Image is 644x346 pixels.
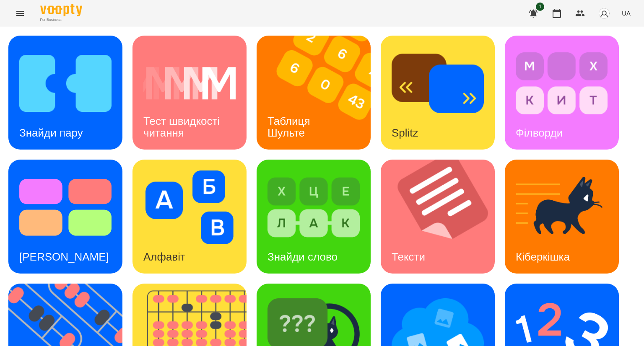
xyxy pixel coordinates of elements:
a: ТекстиТексти [381,160,495,274]
img: Алфавіт [143,170,236,244]
a: АлфавітАлфавіт [132,160,247,274]
h3: Філворди [516,127,563,139]
img: Тексти [381,160,505,274]
button: Menu [10,3,30,23]
a: КіберкішкаКіберкішка [505,160,619,274]
img: Тест швидкості читання [143,46,236,120]
img: Знайди пару [19,46,112,120]
a: Таблиця ШультеТаблиця Шульте [257,36,371,150]
h3: Таблиця Шульте [267,115,313,139]
h3: Знайди слово [267,250,338,263]
img: Знайди слово [267,170,360,244]
img: Філворди [516,46,608,120]
span: UA [622,9,631,18]
h3: Алфавіт [143,250,185,263]
a: Тест швидкості читанняТест швидкості читання [132,36,247,150]
img: Таблиця Шульте [257,36,381,150]
span: For Business [40,17,82,23]
a: Тест Струпа[PERSON_NAME] [8,160,122,274]
h3: Тест швидкості читання [143,115,223,139]
a: SplitzSplitz [381,36,495,150]
h3: Кіберкішка [516,250,570,263]
h3: Тексти [392,250,425,263]
h3: [PERSON_NAME] [19,250,109,263]
span: 1 [536,3,544,11]
a: Знайди словоЗнайди слово [257,160,371,274]
a: Знайди паруЗнайди пару [8,36,122,150]
img: avatar_s.png [598,8,610,19]
img: Тест Струпа [19,170,112,244]
h3: Знайди пару [19,127,83,139]
a: ФілвордиФілворди [505,36,619,150]
img: Splitz [392,46,484,120]
img: Voopty Logo [40,4,82,16]
button: UA [618,5,634,21]
h3: Splitz [392,127,418,139]
img: Кіберкішка [516,170,608,244]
